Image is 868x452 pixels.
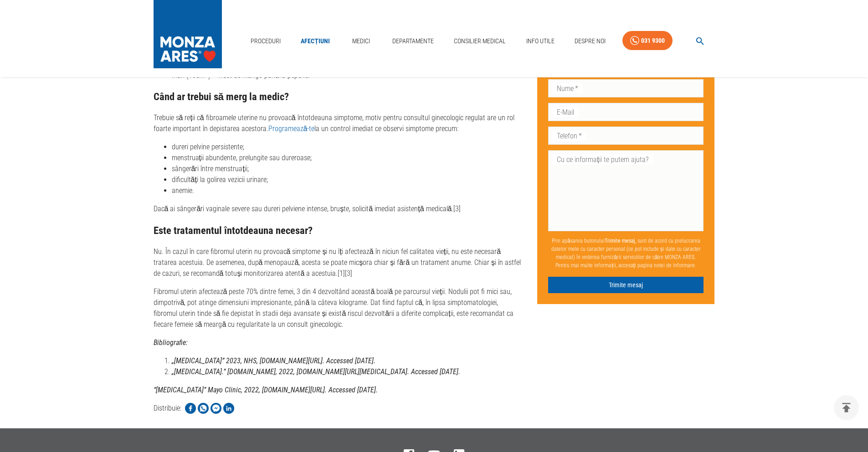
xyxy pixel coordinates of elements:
[154,386,378,394] strong: “[MEDICAL_DATA]” Mayo Clinic, 2022, [DOMAIN_NAME][URL]. Accessed [DATE].
[172,152,523,163] li: menstruații abundente, prelungite sau dureroase;
[154,112,523,134] p: Trebuie să reții că fibroamele uterine nu provoacă întotdeauna simptome, motiv pentru consultul g...
[172,174,523,185] li: dificultăți la golirea vezicii urinare;
[622,31,673,51] a: 031 9300
[154,403,181,414] p: Distribuie:
[154,225,523,236] h3: Este tratamentul întotdeauna necesar?
[211,403,221,414] img: Share on Facebook Messenger
[172,163,523,174] li: sângerări între menstruații;
[172,185,523,196] li: anemie.
[154,286,523,330] p: Fibromul uterin afectează peste 70% dintre femei, 3 din 4 dezvoltând această boală pe parcursul v...
[172,367,460,376] strong: „[MEDICAL_DATA].” [DOMAIN_NAME], 2022, [DOMAIN_NAME][URL][MEDICAL_DATA]. Accessed [DATE].
[268,124,315,133] a: Programează-te
[450,32,509,51] a: Consilier Medical
[154,203,523,214] p: Dacă ai sângerări vaginale severe sau dureri pelviene intense, bruște, solicită imediat asistență...
[154,246,523,279] p: Nu. În cazul în care fibromul uterin nu provoacă simptome și nu îți afectează în niciun fel calit...
[571,32,609,51] a: Despre Noi
[834,395,859,420] button: delete
[185,403,196,414] img: Share on Facebook
[198,403,209,414] img: Share on WhatsApp
[548,277,704,294] button: Trimite mesaj
[172,356,375,365] strong: „[MEDICAL_DATA]” 2023, NHS, [DOMAIN_NAME][URL]. Accessed [DATE].
[548,233,704,273] p: Prin apăsarea butonului , sunt de acord cu prelucrarea datelor mele cu caracter personal (ce pot ...
[172,142,523,152] li: dureri pelvine persistente;
[605,238,635,244] b: Trimite mesaj
[523,32,558,51] a: Info Utile
[346,32,375,51] a: Medici
[223,403,234,414] img: Share on LinkedIn
[641,35,665,46] div: 031 9300
[389,32,437,51] a: Departamente
[154,338,188,347] strong: Bibliografie:
[297,32,334,51] a: Afecțiuni
[247,32,284,51] a: Proceduri
[154,91,523,102] h3: Când ar trebui să merg la medic?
